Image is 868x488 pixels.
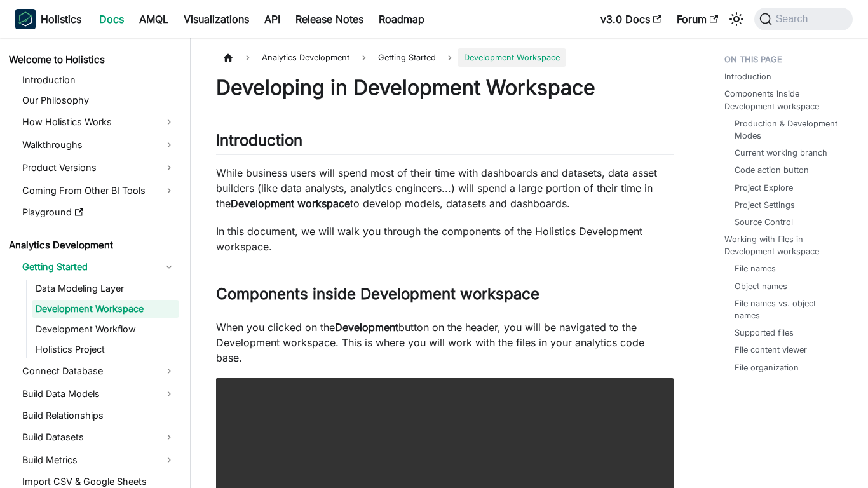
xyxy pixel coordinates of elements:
[735,280,787,292] a: Object names
[18,112,179,132] a: How Holistics Works
[735,164,809,176] a: Code action button
[735,297,843,322] a: File names vs. object names
[335,321,398,334] strong: Development
[15,9,81,29] a: HolisticsHolisticsHolistics
[216,165,674,211] p: While business users will spend most of their time with dashboards and datasets, data asset build...
[32,320,179,338] a: Development Workflow
[257,9,288,29] a: API
[735,216,793,228] a: Source Control
[41,11,81,27] b: Holistics
[735,147,827,159] a: Current working branch
[735,262,776,274] a: File names
[18,91,179,109] a: Our Philosophy
[18,361,179,381] a: Connect Database
[288,9,371,29] a: Release Notes
[216,285,674,309] h2: Components inside Development workspace
[18,407,179,424] a: Build Relationships
[32,341,179,358] a: Holistics Project
[216,224,674,254] p: In this document, we will walk you through the components of the Holistics Development workspace.
[18,384,179,404] a: Build Data Models
[18,158,179,178] a: Product Versions
[735,344,807,356] a: File content viewer
[18,450,179,470] a: Build Metrics
[216,131,674,155] h2: Introduction
[18,71,179,89] a: Introduction
[724,233,848,257] a: Working with files in Development workspace
[216,48,674,67] nav: Breadcrumbs
[32,300,179,318] a: Development Workspace
[372,48,442,67] span: Getting Started
[18,203,179,221] a: Playground
[216,320,674,365] p: When you clicked on the button on the header, you will be navigated to the Development workspace....
[216,48,240,67] a: Home page
[32,280,179,297] a: Data Modeling Layer
[772,13,816,25] span: Search
[132,9,176,29] a: AMQL
[15,9,36,29] img: Holistics
[593,9,669,29] a: v3.0 Docs
[216,75,674,100] h1: Developing in Development Workspace
[735,327,794,339] a: Supported files
[18,427,179,447] a: Build Datasets
[724,71,771,83] a: Introduction
[458,48,566,67] span: Development Workspace
[724,88,848,112] a: Components inside Development workspace
[18,257,179,277] a: Getting Started
[176,9,257,29] a: Visualizations
[726,9,747,29] button: Switch between dark and light mode (currently system mode)
[18,135,179,155] a: Walkthroughs
[231,197,350,210] strong: Development workspace
[735,118,843,142] a: Production & Development Modes
[371,9,432,29] a: Roadmap
[92,9,132,29] a: Docs
[255,48,356,67] span: Analytics Development
[754,8,853,30] button: Search (Command+K)
[735,362,799,374] a: File organization
[18,180,179,201] a: Coming From Other BI Tools
[669,9,726,29] a: Forum
[5,236,179,254] a: Analytics Development
[735,182,793,194] a: Project Explore
[735,199,795,211] a: Project Settings
[5,51,179,69] a: Welcome to Holistics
